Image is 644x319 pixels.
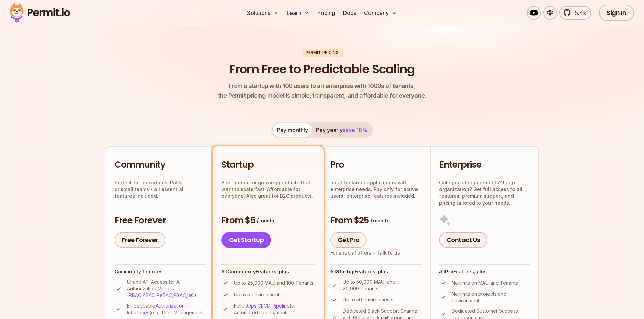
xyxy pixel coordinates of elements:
[559,6,591,20] a: 5.4k
[218,81,426,100] p: the Permit pricing model is simple, transparent, and affordable for everyone.
[439,179,530,206] p: Got special requirements? Large organization? Get full access to all features, premium support, a...
[330,268,422,275] h4: All Features, plus:
[336,269,355,274] strong: Startup
[284,6,312,20] button: Learn
[115,179,206,200] p: Perfect for individuals, PoCs, or small teams - all essential features included.
[173,292,186,298] a: PBAC
[439,232,487,248] a: Contact Us
[218,81,426,91] span: From a startup with 100 users to an enterprise with 1000s of tenants,
[315,6,338,20] a: Pricing
[157,292,172,298] a: ReBAC
[257,217,274,224] span: / month
[452,291,530,304] p: No limits on projects and environments
[127,302,206,316] p: Embeddable (e.g., User Management)
[330,159,422,171] h2: Pro
[229,61,415,78] h1: From Free to Predictable Scaling
[115,268,206,275] h4: Community features:
[221,268,315,275] h4: All Features, plus:
[330,232,367,248] a: Get Pro
[127,278,206,299] p: UI and API Access for All Authorization Models ( , , , , )
[370,217,388,224] span: / month
[7,1,73,24] img: Permit logo
[377,250,400,256] a: Talk to us
[241,303,290,309] a: GitOps CI/CD Pipeline
[445,269,453,274] strong: Pro
[234,280,313,286] p: Up to 25,000 MAU and 100 Tenants
[452,280,518,286] p: No limits on MAU and Tenants
[302,49,343,57] div: Permit Pricing
[127,303,185,315] a: Authorization Interfaces
[571,9,586,17] span: 5.4k
[143,292,155,298] a: ABAC
[330,179,422,200] p: Ideal for larger applications with enterprise needs. Pay only for active users, enterprise featur...
[343,127,367,133] span: save 18%
[439,268,530,275] h4: All Features, plus:
[227,269,256,274] strong: Community
[221,179,315,200] p: Best option for growing products that want to scale fast. Affordable for everyone. Also great for...
[234,302,315,316] p: Full for Automated Deployments
[115,232,165,248] a: Free Forever
[234,291,279,298] p: Up to 5 environment
[343,278,422,292] p: Up to 50,000 MAU, and 20,000 Tenants
[343,296,393,303] p: Up to 50 environments
[312,123,372,137] button: Pay yearlysave 18%
[599,5,634,21] a: Sign In
[221,159,315,171] h2: Startup
[115,215,206,227] h3: Free Forever
[340,6,359,20] a: Docs
[221,232,271,248] a: Get Startup
[129,292,141,298] a: RBAC
[330,249,400,256] div: For special offers -
[221,215,315,227] h3: From $5
[115,159,206,171] h2: Community
[439,159,530,171] h2: Enterprise
[361,6,400,20] button: Company
[187,292,194,298] a: IaC
[330,215,422,227] h3: From $25
[244,6,281,20] button: Solutions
